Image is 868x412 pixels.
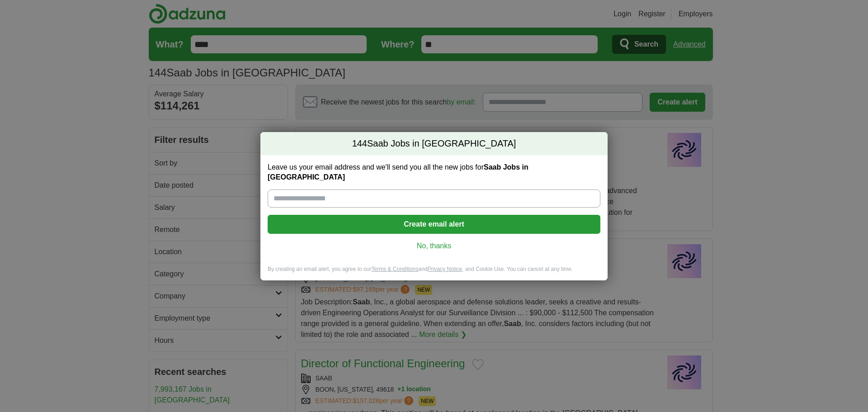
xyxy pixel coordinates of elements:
a: No, thanks [275,241,593,251]
label: Leave us your email address and we'll send you all the new jobs for [268,162,600,182]
div: By creating an email alert, you agree to our and , and Cookie Use. You can cancel at any time. [260,265,608,280]
h2: Saab Jobs in [GEOGRAPHIC_DATA] [260,132,608,156]
a: Privacy Notice [428,266,462,272]
a: Terms & Conditions [371,266,418,272]
span: 144 [352,137,367,150]
button: Create email alert [268,215,600,234]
